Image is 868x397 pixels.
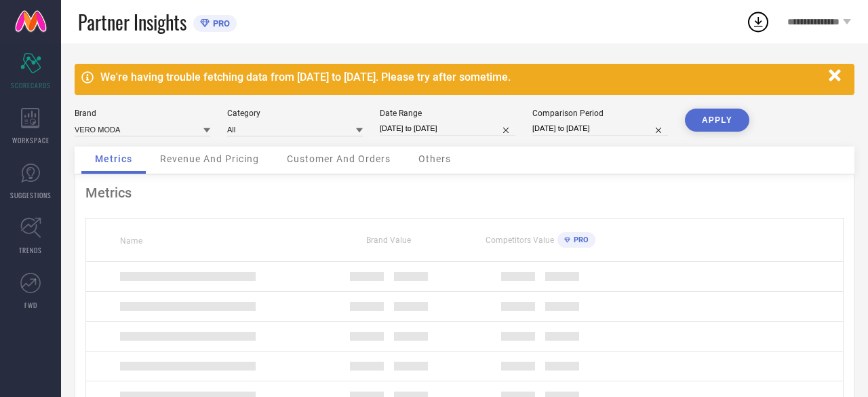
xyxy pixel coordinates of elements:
[11,80,51,90] span: SCORECARDS
[78,8,186,36] span: Partner Insights
[380,121,515,136] input: Select date range
[532,121,668,136] input: Select comparison period
[24,300,37,310] span: FWD
[746,10,770,34] div: Open download list
[10,190,52,200] span: SUGGESTIONS
[120,236,142,246] span: Name
[570,235,589,244] span: PRO
[287,153,391,164] span: Customer And Orders
[366,235,411,245] span: Brand Value
[210,18,230,29] span: PRO
[380,109,515,118] div: Date Range
[418,153,451,164] span: Others
[85,185,844,201] div: Metrics
[75,109,210,118] div: Brand
[12,135,50,145] span: WORKSPACE
[95,153,132,164] span: Metrics
[227,109,363,118] div: Category
[486,235,554,245] span: Competitors Value
[685,109,749,132] button: APPLY
[19,245,42,255] span: TRENDS
[100,71,822,83] div: We're having trouble fetching data from [DATE] to [DATE]. Please try after sometime.
[160,153,259,164] span: Revenue And Pricing
[532,109,668,118] div: Comparison Period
